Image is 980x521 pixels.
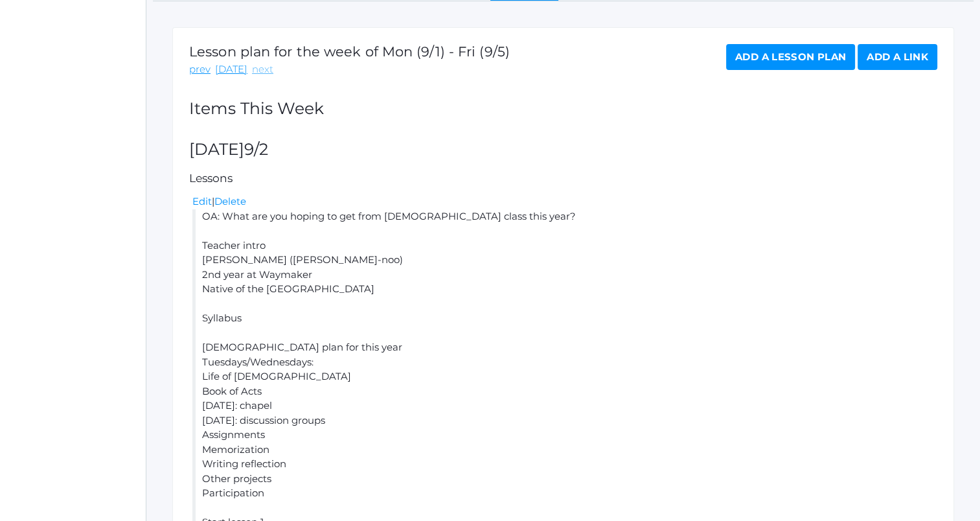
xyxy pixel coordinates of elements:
h1: Lesson plan for the week of Mon (9/1) - Fri (9/5) [189,44,510,59]
h5: Lessons [189,172,937,185]
div: | [192,194,937,209]
h2: [DATE] [189,141,937,159]
a: Add a Link [858,44,937,70]
span: 9/2 [244,139,268,159]
a: Delete [214,195,246,207]
a: Edit [192,195,212,207]
h2: Items This Week [189,100,937,118]
a: [DATE] [215,62,247,77]
a: Add a Lesson Plan [726,44,855,70]
a: prev [189,62,211,77]
a: next [252,62,273,77]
